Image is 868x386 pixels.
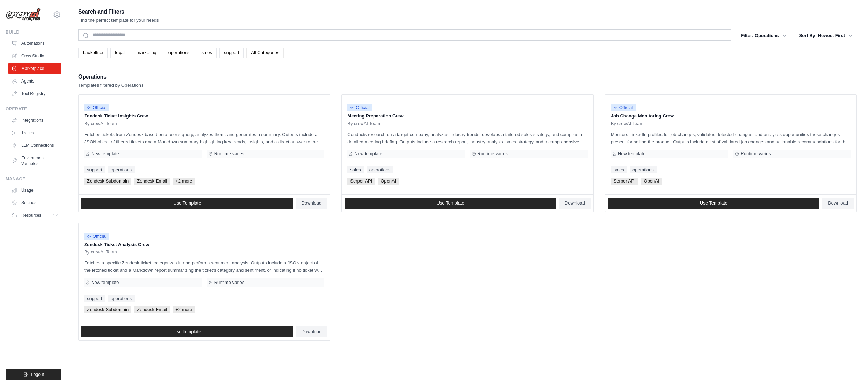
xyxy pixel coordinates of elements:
[108,166,135,173] a: operations
[347,178,375,185] span: Serper API
[8,210,61,221] button: Resources
[611,178,638,185] span: Serper API
[296,326,327,337] a: Download
[8,38,61,49] a: Automations
[6,176,61,182] div: Manage
[367,166,393,173] a: operations
[8,76,61,87] a: Agents
[8,88,61,99] a: Tool Registry
[8,115,61,126] a: Integrations
[611,113,851,120] p: Job Change Monitoring Crew
[110,48,129,58] a: legal
[296,198,327,209] a: Download
[6,29,61,35] div: Build
[302,329,322,335] span: Download
[822,198,854,209] a: Download
[173,306,195,313] span: +2 more
[132,48,161,58] a: marketing
[700,200,728,206] span: Use Template
[347,104,372,111] span: Official
[8,50,61,62] a: Crew Studio
[641,178,662,185] span: OpenAI
[134,306,170,313] span: Zendesk Email
[6,106,61,112] div: Operate
[477,151,508,157] span: Runtime varies
[611,104,636,111] span: Official
[78,48,108,58] a: backoffice
[246,48,284,58] a: All Categories
[608,198,820,209] a: Use Template
[214,151,245,157] span: Runtime varies
[611,121,644,127] span: By crewAI Team
[84,178,131,185] span: Zendesk Subdomain
[84,306,131,313] span: Zendesk Subdomain
[173,329,201,335] span: Use Template
[347,131,587,145] p: Conducts research on a target company, analyzes industry trends, develops a tailored sales strate...
[84,241,324,248] p: Zendesk Ticket Analysis Crew
[173,200,201,206] span: Use Template
[84,104,109,111] span: Official
[611,131,851,145] p: Monitors LinkedIn profiles for job changes, validates detected changes, and analyzes opportunitie...
[347,113,587,120] p: Meeting Preparation Crew
[84,121,117,127] span: By crewAI Team
[108,295,135,302] a: operations
[214,280,245,285] span: Runtime varies
[84,249,117,255] span: By crewAI Team
[8,185,61,196] a: Usage
[302,200,322,206] span: Download
[8,152,61,169] a: Environment Variables
[6,8,41,21] img: Logo
[828,200,848,206] span: Download
[8,140,61,151] a: LLM Connections
[8,127,61,138] a: Traces
[8,197,61,208] a: Settings
[436,200,464,206] span: Use Template
[78,7,159,17] h2: Search and Filters
[173,178,195,185] span: +2 more
[84,233,109,240] span: Official
[8,63,61,74] a: Marketplace
[78,17,159,24] p: Find the perfect template for your needs
[197,48,217,58] a: sales
[31,372,44,377] span: Logout
[78,72,143,82] h2: Operations
[84,295,105,302] a: support
[91,280,119,285] span: New template
[618,151,645,157] span: New template
[559,198,591,209] a: Download
[84,166,105,173] a: support
[345,198,556,209] a: Use Template
[91,151,119,157] span: New template
[84,131,324,145] p: Fetches tickets from Zendesk based on a user's query, analyzes them, and generates a summary. Out...
[378,178,399,185] span: OpenAI
[737,29,790,42] button: Filter: Operations
[134,178,170,185] span: Zendesk Email
[81,326,293,337] a: Use Template
[21,213,41,218] span: Resources
[611,166,627,173] a: sales
[84,259,324,274] p: Fetches a specific Zendesk ticket, categorizes it, and performs sentiment analysis. Outputs inclu...
[78,82,143,89] p: Templates filtered by Operations
[6,369,61,380] button: Logout
[164,48,194,58] a: operations
[81,198,293,209] a: Use Template
[219,48,244,58] a: support
[347,166,363,173] a: sales
[795,29,857,42] button: Sort By: Newest First
[630,166,657,173] a: operations
[347,121,380,127] span: By crewAI Team
[740,151,771,157] span: Runtime varies
[565,200,585,206] span: Download
[354,151,382,157] span: New template
[84,113,324,120] p: Zendesk Ticket Insights Crew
